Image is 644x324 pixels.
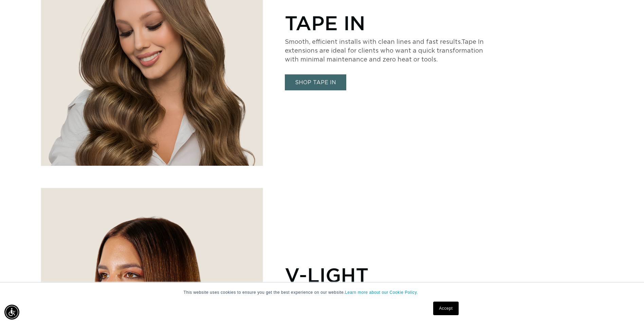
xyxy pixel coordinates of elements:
a: Learn more about our Cookie Policy. [345,290,418,295]
p: TAPE IN [285,11,489,34]
a: Accept [433,302,458,315]
p: Smooth, efficient installs with clean lines and fast results.Tape In extensions are ideal for cli... [285,38,489,64]
iframe: Chat Widget [610,291,644,324]
p: V-LIGHT [285,263,489,286]
p: This website uses cookies to ensure you get the best experience on our website. [184,289,461,295]
a: SHOP TAPE IN [285,74,346,90]
div: Accessibility Menu [4,305,19,320]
